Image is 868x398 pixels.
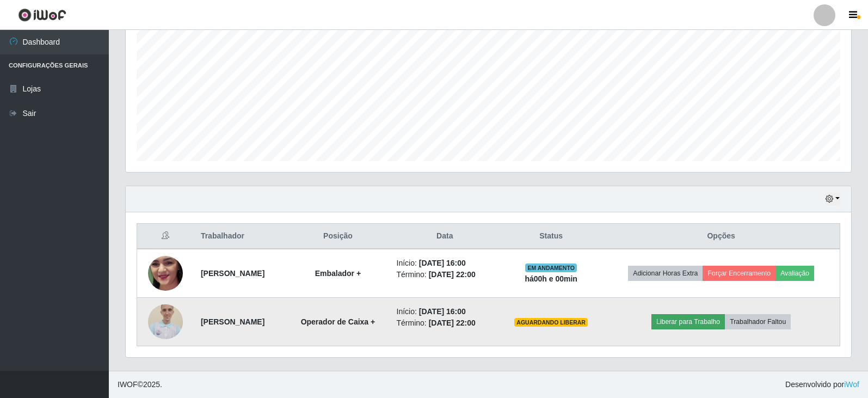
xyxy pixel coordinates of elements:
li: Início: [397,258,493,269]
button: Forçar Encerramento [703,266,775,281]
button: Avaliação [775,266,814,281]
img: 1672088363054.jpeg [148,298,183,345]
img: CoreUI Logo [18,8,66,22]
li: Término: [397,317,493,329]
button: Adicionar Horas Extra [628,266,703,281]
th: Data [390,224,500,249]
time: [DATE] 22:00 [429,319,476,327]
th: Trabalhador [194,224,286,249]
time: [DATE] 22:00 [429,270,476,279]
th: Opções [602,224,840,249]
strong: Embalador + [315,269,361,278]
span: © 2025 . [118,379,162,390]
li: Término: [397,269,493,280]
strong: há 00 h e 00 min [525,274,577,283]
time: [DATE] 16:00 [419,259,466,267]
time: [DATE] 16:00 [419,307,466,316]
span: IWOF [118,380,138,389]
li: Início: [397,306,493,317]
span: AGUARDANDO LIBERAR [514,318,588,327]
a: iWof [844,380,859,389]
span: EM ANDAMENTO [525,264,577,272]
strong: [PERSON_NAME] [201,317,264,326]
button: Liberar para Trabalho [651,314,725,329]
img: 1754158372592.jpeg [148,235,183,312]
th: Status [500,224,602,249]
span: Desenvolvido por [785,379,859,390]
button: Trabalhador Faltou [725,314,791,329]
strong: [PERSON_NAME] [201,269,264,278]
th: Posição [286,224,390,249]
strong: Operador de Caixa + [301,317,375,326]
